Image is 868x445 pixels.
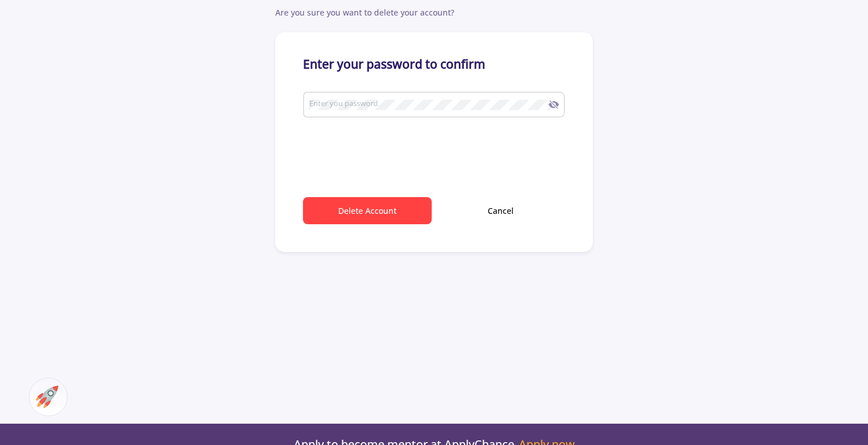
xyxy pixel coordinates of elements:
div: Are you sure you want to delete your account? [275,6,593,18]
button: Delete Account [303,197,432,224]
iframe: reCAPTCHA [303,138,478,183]
b: Enter your password to confirm [303,55,565,74]
img: ac-market [36,386,58,408]
button: Cancel [436,197,565,224]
